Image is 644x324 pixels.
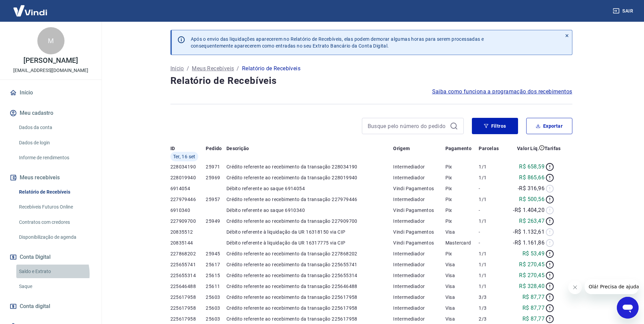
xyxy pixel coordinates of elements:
[479,218,504,224] p: 1/1
[16,230,93,244] a: Disponibilização de agenda
[479,229,504,235] p: -
[445,283,479,290] p: Visa
[522,293,545,301] p: R$ 87,77
[192,65,234,73] a: Meus Recebíveis
[519,163,545,171] p: R$ 658,59
[432,88,572,96] a: Saiba como funciona a programação dos recebimentos
[479,239,504,246] p: -
[393,250,445,257] p: Intermediador
[472,118,518,134] button: Filtros
[393,283,445,290] p: Intermediador
[513,239,545,247] p: -R$ 1.161,86
[445,145,472,152] p: Pagamento
[8,0,52,21] img: Vindi
[479,283,504,290] p: 1/1
[191,36,484,49] p: Após o envio das liquidações aparecerem no Relatório de Recebíveis, elas podem demorar algumas ho...
[393,145,410,152] p: Origem
[445,218,479,224] p: Pix
[170,163,206,170] p: 228034190
[206,174,226,181] p: 25969
[206,283,226,290] p: 25611
[393,207,445,214] p: Vindi Pagamentos
[445,185,479,192] p: Pix
[368,121,447,131] input: Busque pelo número do pedido
[445,272,479,279] p: Visa
[8,106,93,121] button: Meu cadastro
[519,282,545,290] p: R$ 328,40
[393,316,445,322] p: Intermediador
[479,261,504,268] p: 1/1
[226,261,393,268] p: Crédito referente ao recebimento da transação 225655741
[479,196,504,203] p: 1/1
[170,65,184,73] a: Início
[393,196,445,203] p: Intermediador
[226,250,393,257] p: Crédito referente ao recebimento da transação 227868202
[16,265,93,278] a: Saldo e Extrato
[16,215,93,229] a: Contratos com credores
[23,57,78,64] p: [PERSON_NAME]
[242,65,300,73] p: Relatório de Recebíveis
[226,218,393,224] p: Crédito referente ao recebimento da transação 227909700
[170,272,206,279] p: 225655314
[226,239,393,246] p: Débito referente à liquidação da UR 16317775 via CIP
[393,272,445,279] p: Intermediador
[479,250,504,257] p: 1/1
[206,196,226,203] p: 25957
[170,185,206,192] p: 6914054
[393,174,445,181] p: Intermediador
[393,294,445,301] p: Intermediador
[522,315,545,323] p: R$ 87,77
[170,74,572,88] h4: Relatório de Recebíveis
[16,280,93,293] a: Saque
[170,305,206,311] p: 225617958
[226,185,393,192] p: Débito referente ao saque 6914054
[170,294,206,301] p: 225617958
[611,5,636,17] button: Sair
[206,294,226,301] p: 25603
[8,85,93,100] a: Início
[226,316,393,322] p: Crédito referente ao recebimento da transação 225617958
[170,250,206,257] p: 227868202
[445,196,479,203] p: Pix
[393,163,445,170] p: Intermediador
[237,65,239,73] p: /
[445,207,479,214] p: Pix
[479,272,504,279] p: 1/1
[226,272,393,279] p: Crédito referente ao recebimento da transação 225655314
[226,196,393,203] p: Crédito referente ao recebimento da transação 227979446
[522,304,545,312] p: R$ 87,77
[170,145,175,152] p: ID
[545,145,561,152] p: Tarifas
[226,305,393,311] p: Crédito referente ao recebimento da transação 225617958
[206,218,226,224] p: 25949
[173,153,196,160] span: Ter, 16 set
[519,174,545,182] p: R$ 865,66
[393,305,445,311] p: Intermediador
[568,281,582,294] iframe: Fechar mensagem
[16,136,93,150] a: Dados de login
[206,316,226,322] p: 25603
[445,261,479,268] p: Visa
[170,207,206,214] p: 6910340
[206,305,226,311] p: 25603
[479,207,504,214] p: -
[519,195,545,203] p: R$ 500,56
[206,145,222,152] p: Pedido
[479,185,504,192] p: -
[393,261,445,268] p: Intermediador
[513,228,545,236] p: -R$ 1.132,61
[519,271,545,280] p: R$ 270,45
[226,283,393,290] p: Crédito referente ao recebimento da transação 225646488
[187,65,189,73] p: /
[206,163,226,170] p: 25971
[206,250,226,257] p: 25945
[37,27,65,54] div: M
[8,170,93,185] button: Meus recebíveis
[393,229,445,235] p: Vindi Pagamentos
[519,217,545,225] p: R$ 263,47
[226,229,393,235] p: Débito referente à liquidação da UR 16318150 via CIP
[445,250,479,257] p: Pix
[518,184,545,193] p: -R$ 316,96
[479,163,504,170] p: 1/1
[170,239,206,246] p: 20835144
